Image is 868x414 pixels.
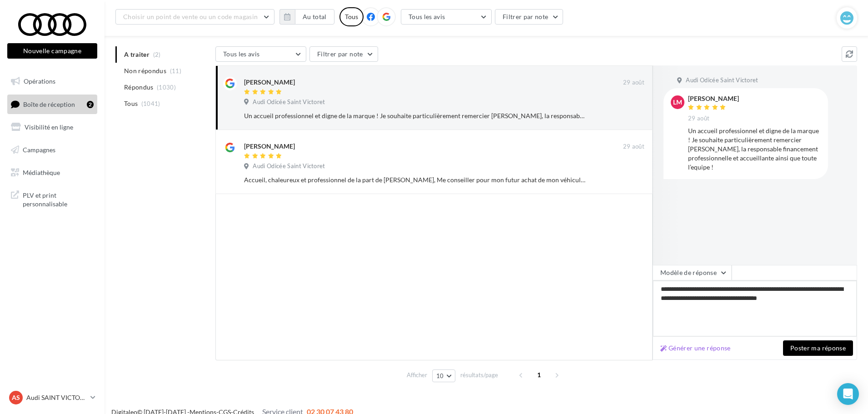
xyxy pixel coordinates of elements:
span: 10 [436,372,444,379]
span: Répondus [124,83,154,92]
span: Tous [124,99,138,108]
a: Opérations [5,72,99,91]
button: Au total [295,9,334,25]
button: Au total [279,9,334,25]
a: Médiathèque [5,163,99,182]
span: Audi Odicée Saint Victoret [253,162,325,170]
div: [PERSON_NAME] [244,142,295,151]
a: Boîte de réception2 [5,95,99,114]
span: Tous les avis [223,50,260,58]
span: Campagnes [23,146,55,154]
div: Tous [339,7,364,26]
div: [PERSON_NAME] [688,95,739,102]
button: Nouvelle campagne [7,43,97,59]
button: Tous les avis [215,46,306,62]
a: Campagnes [5,140,99,160]
span: Afficher [407,371,427,379]
span: Non répondus [124,66,166,75]
span: PLV et print personnalisable [23,189,94,209]
span: (11) [170,67,181,75]
span: 29 août [688,115,709,123]
span: 29 août [623,143,644,151]
button: Modèle de réponse [653,265,732,280]
button: 10 [432,369,455,382]
span: Audi Odicée Saint Victoret [253,98,325,106]
span: AS [12,393,20,402]
div: Accueil, chaleureux et professionnel de la part de [PERSON_NAME], Me conseiller pour mon futur ac... [244,175,585,185]
button: Tous les avis [401,9,492,25]
button: Poster ma réponse [783,340,853,356]
div: [PERSON_NAME] [244,78,295,87]
span: (1030) [157,84,176,91]
a: Visibilité en ligne [5,118,99,137]
span: Tous les avis [409,13,445,20]
span: 29 août [623,79,644,87]
span: (1041) [141,100,160,107]
span: Choisir un point de vente ou un code magasin [123,13,258,20]
button: Filtrer par note [495,9,564,25]
a: AS Audi SAINT VICTORET [7,389,97,406]
a: PLV et print personnalisable [5,185,99,212]
span: Opérations [24,77,55,85]
span: Visibilité en ligne [25,123,73,131]
span: Boîte de réception [23,100,75,108]
div: Open Intercom Messenger [837,383,859,405]
span: LM [673,98,682,107]
p: Audi SAINT VICTORET [26,393,87,402]
span: 1 [532,368,546,382]
span: Médiathèque [23,168,60,176]
span: résultats/page [460,371,498,379]
span: Audi Odicée Saint Victoret [686,76,758,85]
button: Générer une réponse [657,343,734,354]
div: Un accueil professionnel et digne de la marque ! Je souhaite particulièrement remercier [PERSON_N... [244,111,585,120]
div: 2 [87,101,94,108]
div: Un accueil professionnel et digne de la marque ! Je souhaite particulièrement remercier [PERSON_N... [688,126,821,172]
button: Choisir un point de vente ou un code magasin [115,9,274,25]
button: Filtrer par note [309,46,378,62]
